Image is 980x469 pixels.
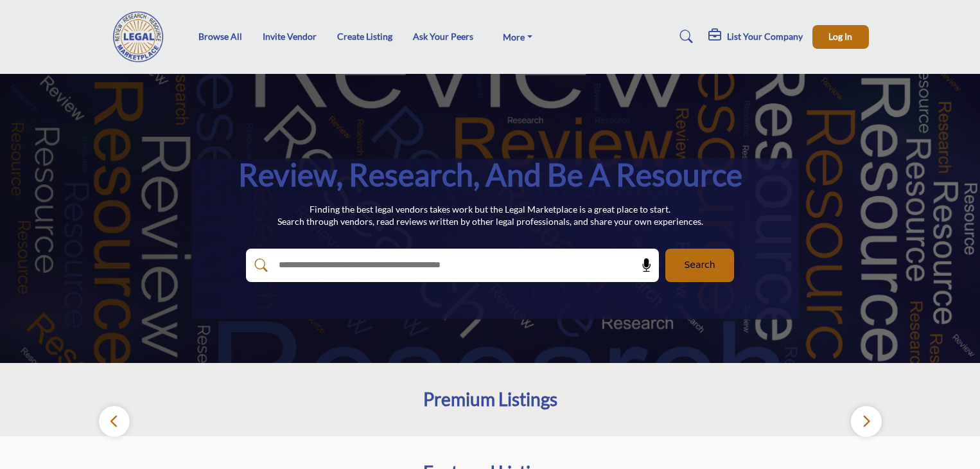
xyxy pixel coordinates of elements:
img: Site Logo [112,11,172,62]
a: More [494,28,541,46]
a: Invite Vendor [263,31,317,42]
a: Browse All [198,31,242,42]
button: Search [665,249,734,282]
h1: Review, Research, and be a Resource [238,155,742,195]
div: List Your Company [708,29,803,44]
h2: Premium Listings [423,389,557,411]
button: Log In [812,25,869,49]
span: Log In [828,31,852,42]
h5: List Your Company [727,31,803,42]
p: Search through vendors, read reviews written by other legal professionals, and share your own exp... [277,215,703,228]
a: Create Listing [337,31,392,42]
a: Ask Your Peers [413,31,473,42]
span: Search [684,258,715,272]
a: Search [667,26,701,47]
p: Finding the best legal vendors takes work but the Legal Marketplace is a great place to start. [277,203,703,216]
